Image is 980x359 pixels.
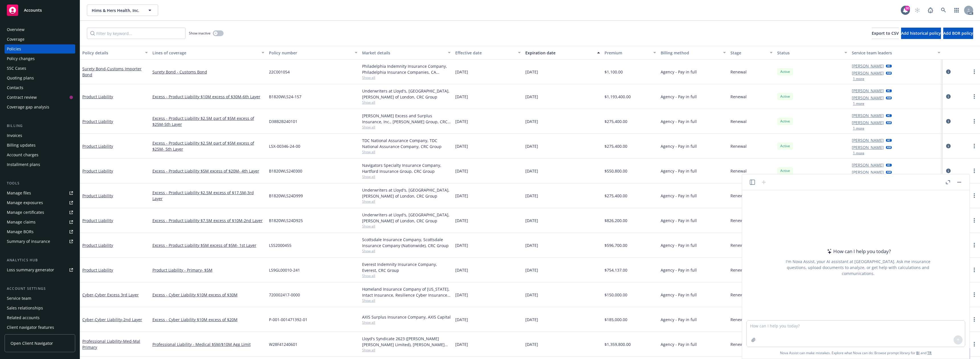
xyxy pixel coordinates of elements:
span: Agency - Pay in full [661,341,697,347]
div: Premium [605,50,650,56]
a: Excess - Product Liability $5M excess of $20M- 4th Layer [152,168,264,174]
a: Installment plans [5,160,75,169]
div: TDC National Assurance Company, TDC National Assurance Company, CRC Group [362,138,451,149]
span: $185,000.00 [605,317,627,323]
span: [DATE] [455,292,468,298]
div: Homeland Insurance Company of [US_STATE], Intact Insurance, Resilience Cyber Insurance Solutions [362,286,451,298]
span: Active [779,69,791,74]
span: Renewal [730,317,747,323]
span: Show all [362,224,451,229]
div: Contacts [7,83,23,92]
span: Show all [362,174,451,179]
a: [PERSON_NAME] [852,144,884,150]
a: Manage claims [5,218,75,227]
div: Service team leaders [852,50,934,56]
span: Renewal [730,118,747,124]
a: TR [927,350,932,355]
div: Installment plans [7,160,40,169]
a: Excess - Product Liability $7.5M excess of $10M-2nd Layer [152,218,264,223]
span: Renewal [730,168,747,174]
a: Related accounts [5,313,75,322]
div: Sales relationships [7,303,43,313]
span: Agency - Pay in full [661,118,697,124]
a: Account charges [5,150,75,159]
div: Billing updates [7,141,36,150]
span: [DATE] [525,242,538,248]
button: Lines of coverage [150,46,267,60]
a: Excess - Product Liability $10M excess of $30M-6th Layer [152,94,264,100]
span: Renewal [730,292,747,298]
a: Start snowing [912,5,923,16]
button: 1 more [853,151,864,155]
span: Accounts [24,8,42,13]
span: Show all [362,149,451,154]
span: Agency - Pay in full [661,267,697,273]
div: Manage exposures [7,198,43,207]
a: [PERSON_NAME] [852,95,884,101]
a: Policy changes [5,54,75,63]
button: Policy details [80,46,150,60]
span: B1820WLS24D925 [269,218,303,223]
div: Lines of coverage [152,50,258,56]
div: 30 [905,6,910,11]
span: $754,137.00 [605,267,627,273]
div: AXIS Surplus Insurance Company, AXIS Capital [362,314,451,320]
a: Manage exposures [5,198,75,207]
a: circleInformation [945,118,952,125]
a: more [971,316,978,323]
span: B1820WLS24D999 [269,193,303,199]
span: Show all [362,348,451,352]
a: Product Liability [82,168,113,174]
button: 1 more [853,77,864,81]
div: [PERSON_NAME] Excess and Surplus Insurance, Inc., [PERSON_NAME] Group, CRC Group [362,113,451,125]
div: Scottsdale Insurance Company, Scottsdale Insurance Company (Nationwide), CRC Group [362,237,451,249]
a: Manage BORs [5,227,75,236]
div: Philadelphia Indemnity Insurance Company, Philadelphia Insurance Companies, CA [PERSON_NAME] & Co... [362,63,451,75]
a: [PERSON_NAME] [852,120,884,126]
span: Hims & Hers Health, Inc. [92,7,141,13]
div: Account charges [7,150,38,159]
button: Effective date [453,46,523,60]
div: Contract review [7,93,37,102]
a: [PERSON_NAME] [852,112,884,118]
a: Report a Bug [925,5,936,16]
span: Active [779,168,791,173]
a: Coverage gap analysis [5,102,75,112]
button: Add BOR policy [943,28,973,39]
a: Policies [5,44,75,54]
span: [DATE] [455,242,468,248]
a: Professional Liability - Medical $5M/$10M Agg Limit [152,341,264,347]
button: Status [775,46,850,60]
span: Renewal [730,143,747,149]
a: Manage files [5,188,75,198]
span: Show inactive [189,31,211,36]
span: [DATE] [455,143,468,149]
span: Renewal [730,242,747,248]
span: Nova Assist can make mistakes. Explore what Nova can do: Browse prompt library for and [780,347,932,359]
span: [DATE] [525,218,538,223]
span: $1,359,800.00 [605,341,631,347]
span: [DATE] [455,168,468,174]
div: Tools [5,180,75,186]
a: Product Liability - Primary- $5M [152,267,264,273]
div: Service team [7,294,31,303]
a: Product Liability [82,94,113,99]
span: Show all [362,298,451,303]
div: Account settings [5,286,75,292]
span: $1,193,400.00 [605,94,631,100]
a: Invoices [5,131,75,140]
span: $826,200.00 [605,218,627,223]
span: Agency - Pay in full [661,317,697,323]
a: Surety Bond - Customs Bond [152,69,264,75]
span: [DATE] [525,168,538,174]
a: more [971,192,978,199]
a: [PERSON_NAME] [852,169,884,175]
span: $150,000.00 [605,292,627,298]
span: Show all [362,199,451,204]
a: Professional Liability [82,339,140,350]
a: Product Liability [82,143,113,149]
a: Excess - Product Liability $2.5M part of $5M excess of $25M-5th Layer [152,115,264,127]
div: Navigators Specialty Insurance Company, Hartford Insurance Group, CRC Group [362,162,451,174]
a: circleInformation [945,143,952,149]
span: Add historical policy [901,30,941,36]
